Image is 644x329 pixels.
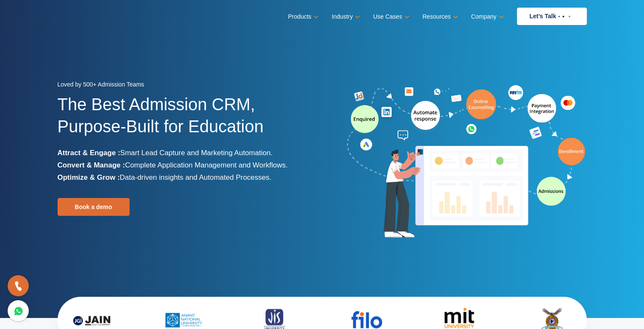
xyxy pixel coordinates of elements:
a: Company [471,11,502,23]
span: Data-driven insights and Automated Processes. [120,173,271,181]
b: Convert & Manage : [58,161,125,169]
a: Industry [332,11,358,23]
a: Book a demo [58,198,130,216]
a: Resources [423,11,456,23]
b: Optimize & Grow : [58,173,120,181]
b: Attract & Engage : [58,149,120,157]
a: Let’s Talk [517,8,587,25]
a: Use Cases [373,11,407,23]
span: Smart Lead Capture and Marketing Automation. [120,149,273,157]
img: admission-software-home-page-header [345,83,587,241]
span: Complete Application Management and Workflows. [125,161,287,169]
a: Products [288,11,317,23]
div: Loved by 500+ Admission Teams [58,78,316,93]
h1: The Best Admission CRM, Purpose-Built for Education [58,93,316,147]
